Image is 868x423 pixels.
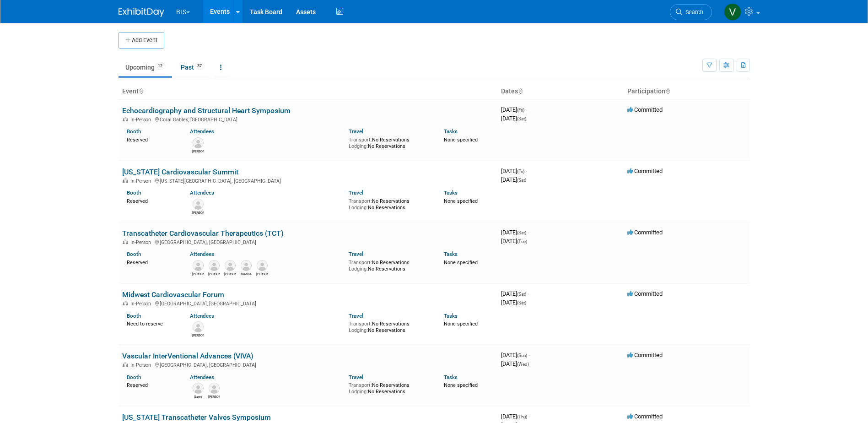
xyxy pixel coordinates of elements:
[517,230,526,235] span: (Sat)
[501,115,526,122] span: [DATE]
[119,84,497,99] th: Event
[501,168,527,174] span: [DATE]
[349,135,430,149] div: No Reservations No Reservations
[130,117,154,123] span: In-Person
[349,266,368,272] span: Lodging:
[123,117,128,121] img: In-Person Event
[624,84,750,99] th: Participation
[349,205,368,211] span: Lodging:
[123,239,128,244] img: In-Person Event
[444,260,478,266] span: None specified
[349,374,363,380] a: Travel
[501,238,527,244] span: [DATE]
[130,362,154,368] span: In-Person
[665,87,670,95] a: Sort by Participation Type
[139,87,143,95] a: Sort by Event Name
[682,9,703,16] span: Search
[190,313,214,319] a: Attendees
[123,178,128,183] img: In-Person Event
[517,178,526,183] span: (Sat)
[501,299,526,306] span: [DATE]
[501,106,527,113] span: [DATE]
[123,362,128,367] img: In-Person Event
[444,382,478,388] span: None specified
[192,210,204,215] div: Kim Herring
[127,190,141,196] a: Booth
[122,106,291,115] a: Echocardiography and Structural Heart Symposium
[122,413,271,422] a: [US_STATE] Transcatheter Valves Symposium
[174,59,211,76] a: Past37
[194,63,205,70] span: 37
[209,383,220,394] img: Kevin O'Neill
[349,319,430,333] div: No Reservations No Reservations
[241,260,252,271] img: Madina Eason
[627,413,663,420] span: Committed
[497,84,624,99] th: Dates
[627,229,663,236] span: Committed
[257,260,268,271] img: Dave Mittl
[528,352,530,358] span: -
[122,115,494,123] div: Coral Gables, [GEOGRAPHIC_DATA]
[190,128,214,135] a: Attendees
[627,106,663,113] span: Committed
[192,332,204,338] div: Kim Herring
[130,301,154,307] span: In-Person
[127,319,177,327] div: Need to reserve
[225,260,236,271] img: Kevin O'Neill
[349,128,363,135] a: Travel
[127,258,177,266] div: Reserved
[127,196,177,205] div: Reserved
[127,313,141,319] a: Booth
[127,135,177,143] div: Reserved
[517,414,527,419] span: (Thu)
[122,177,494,184] div: [US_STATE][GEOGRAPHIC_DATA], [GEOGRAPHIC_DATA]
[444,321,478,327] span: None specified
[122,352,253,360] a: Vascular InterVentional Advances (VIVA)
[528,229,529,236] span: -
[349,143,368,149] span: Lodging:
[190,374,214,380] a: Attendees
[130,239,154,245] span: In-Person
[349,327,368,333] span: Lodging:
[209,260,220,271] img: Melanie Maese
[528,413,530,420] span: -
[256,271,268,277] div: Dave Mittl
[501,352,530,358] span: [DATE]
[444,251,458,257] a: Tasks
[517,353,527,358] span: (Sun)
[349,196,430,211] div: No Reservations No Reservations
[349,321,372,327] span: Transport:
[155,63,165,70] span: 12
[444,128,458,135] a: Tasks
[501,229,529,236] span: [DATE]
[193,260,204,271] img: Joe Alfaro
[122,361,494,368] div: [GEOGRAPHIC_DATA], [GEOGRAPHIC_DATA]
[193,383,204,394] img: Garet Flake
[444,198,478,204] span: None specified
[122,238,494,245] div: [GEOGRAPHIC_DATA], [GEOGRAPHIC_DATA]
[627,352,663,358] span: Committed
[127,380,177,389] div: Reserved
[127,128,141,135] a: Booth
[349,190,363,196] a: Travel
[518,87,523,95] a: Sort by Start Date
[193,137,204,148] img: Rob Rupel
[119,59,172,76] a: Upcoming12
[517,292,526,297] span: (Sat)
[193,321,204,332] img: Kim Herring
[517,239,527,244] span: (Tue)
[123,301,128,305] img: In-Person Event
[122,168,238,176] a: [US_STATE] Cardiovascular Summit
[349,198,372,204] span: Transport:
[517,300,526,305] span: (Sat)
[130,178,154,184] span: In-Person
[670,4,712,20] a: Search
[190,251,214,257] a: Attendees
[528,290,529,297] span: -
[224,271,236,277] div: Kevin O'Neill
[122,229,284,238] a: Transcatheter Cardiovascular Therapeutics (TCT)
[517,108,524,113] span: (Fri)
[627,290,663,297] span: Committed
[444,313,458,319] a: Tasks
[208,271,220,277] div: Melanie Maese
